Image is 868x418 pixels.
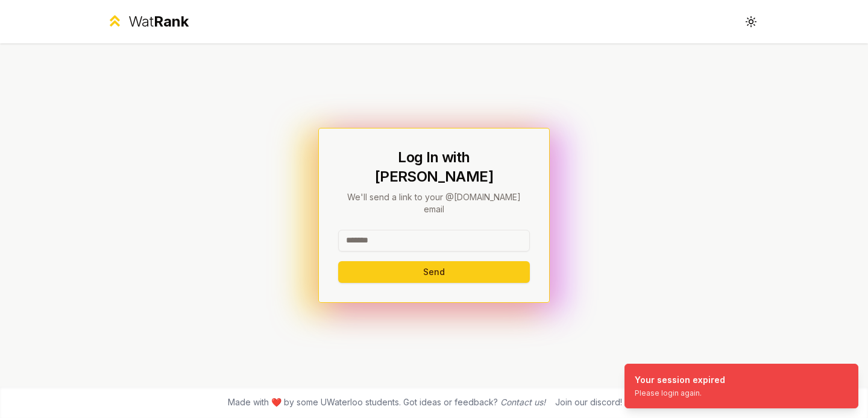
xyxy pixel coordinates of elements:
h1: Log In with [PERSON_NAME] [338,148,530,186]
p: We'll send a link to your @[DOMAIN_NAME] email [338,191,530,215]
span: Rank [154,13,189,30]
a: Contact us! [500,397,546,407]
div: Your session expired [635,374,725,386]
span: Made with ❤️ by some UWaterloo students. Got ideas or feedback? [228,396,546,408]
div: Join our discord! [555,396,622,408]
div: Please login again. [635,388,725,398]
a: WatRank [106,12,189,31]
div: Wat [128,12,189,31]
button: Send [338,261,530,283]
